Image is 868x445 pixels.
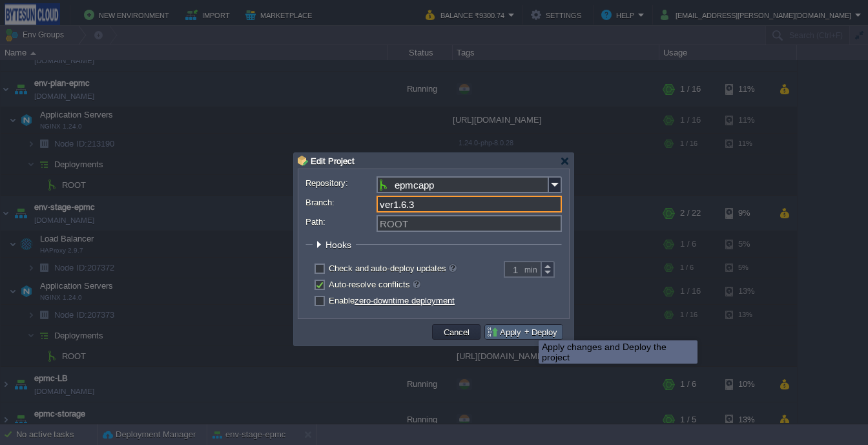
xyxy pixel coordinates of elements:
div: min [524,262,540,277]
label: Auto-resolve conflicts [329,280,420,289]
button: Apply [486,326,525,338]
label: Repository: [305,176,375,190]
button: Deploy [528,326,561,338]
label: Check and auto-deploy updates [329,264,457,273]
button: Cancel [440,326,473,338]
div: Apply changes and Deploy the project [542,342,694,362]
label: Path: [305,215,375,229]
a: zero-downtime deployment [355,296,455,305]
label: Enable [329,296,455,305]
label: Branch: [305,196,375,209]
span: Hooks [325,240,355,250]
span: Edit Project [311,156,355,166]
